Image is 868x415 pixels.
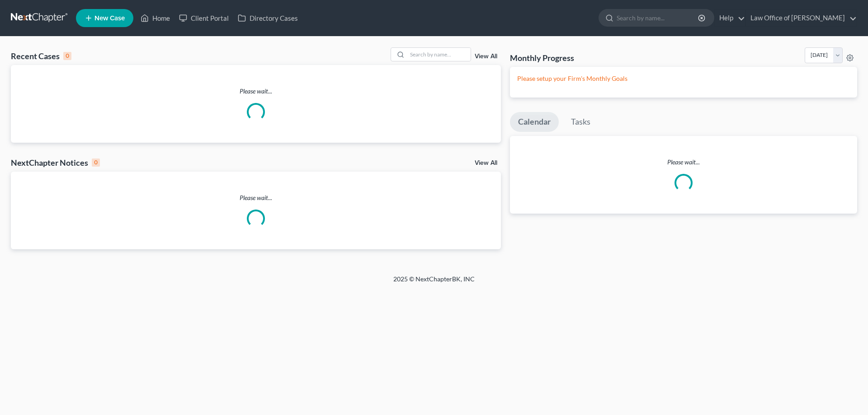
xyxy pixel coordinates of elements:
a: Help [715,10,745,26]
div: Recent Cases [11,51,71,61]
div: NextChapter Notices [11,157,100,168]
a: Client Portal [175,10,233,26]
a: View All [475,53,497,60]
a: Tasks [563,112,599,132]
h3: Monthly Progress [510,52,574,63]
a: Home [136,10,175,26]
a: View All [475,160,497,166]
div: 2025 © NextChapterBK, INC [176,275,692,291]
p: Please wait... [510,158,857,167]
input: Search by name... [407,48,471,61]
p: Please wait... [11,193,501,202]
a: Directory Cases [233,10,302,26]
a: Calendar [510,112,559,132]
input: Search by name... [617,9,699,26]
div: 0 [92,159,100,167]
div: 0 [63,52,71,60]
a: Law Office of [PERSON_NAME] [746,10,857,26]
p: Please setup your Firm's Monthly Goals [517,74,850,83]
p: Please wait... [11,87,501,96]
span: New Case [94,15,125,22]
